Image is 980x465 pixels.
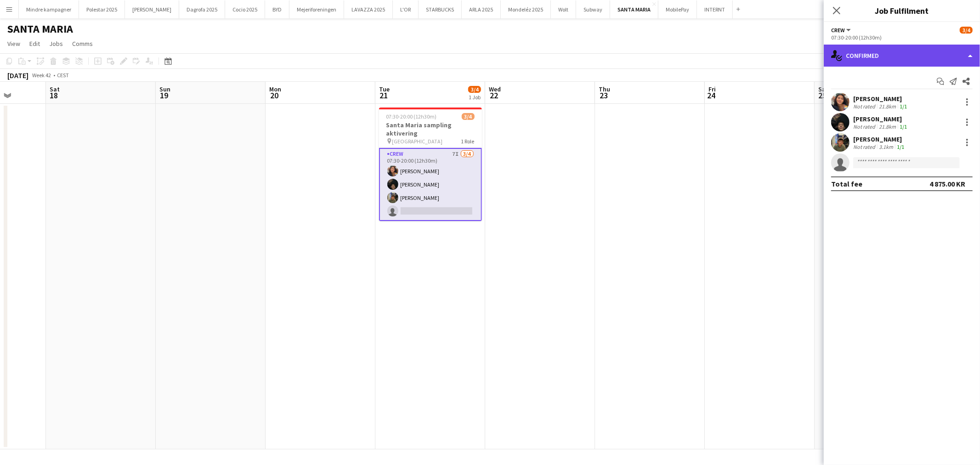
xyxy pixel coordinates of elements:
[697,0,733,18] button: INTERNT
[824,45,980,67] div: Confirmed
[19,0,79,18] button: Mindre kampagner
[225,0,265,18] button: Cocio 2025
[824,5,980,17] h3: Job Fulfilment
[853,123,877,130] div: Not rated
[268,90,281,101] span: 20
[68,38,96,50] a: Comms
[576,0,610,18] button: Subway
[125,0,179,18] button: [PERSON_NAME]
[7,40,20,48] span: View
[853,143,877,150] div: Not rated
[610,0,658,18] button: SANTA MARIA
[45,38,67,50] a: Jobs
[831,27,845,34] span: Crew
[877,123,898,130] div: 21.8km
[462,0,501,18] button: ARLA 2025
[79,0,125,18] button: Polestar 2025
[489,85,501,93] span: Wed
[392,138,443,145] span: [GEOGRAPHIC_DATA]
[818,85,828,93] span: Sat
[179,0,225,18] button: Dagrofa 2025
[501,0,551,18] button: Mondeléz 2025
[30,72,53,79] span: Week 42
[487,90,501,101] span: 22
[599,85,610,93] span: Thu
[26,38,44,50] a: Edit
[468,86,481,93] span: 3/4
[378,90,390,101] span: 21
[265,0,289,18] button: BYD
[269,85,281,93] span: Mon
[853,135,906,143] div: [PERSON_NAME]
[658,0,697,18] button: MobilePay
[877,103,898,110] div: 21.8km
[49,40,63,48] span: Jobs
[831,34,973,41] div: 07:30-20:00 (12h30m)
[707,90,716,101] span: 24
[831,179,862,188] div: Total fee
[877,143,895,150] div: 3.1km
[159,85,170,93] span: Sun
[50,85,60,93] span: Sat
[469,94,481,101] div: 1 Job
[379,108,482,221] app-job-card: 07:30-20:00 (12h30m)3/4Santa Maria sampling aktivering [GEOGRAPHIC_DATA]1 RoleCrew7I3/407:30-20:0...
[853,115,909,123] div: [PERSON_NAME]
[48,90,60,101] span: 18
[289,0,344,18] button: Mejeriforeningen
[900,103,907,110] app-skills-label: 1/1
[551,0,576,18] button: Wolt
[817,90,828,101] span: 25
[158,90,170,101] span: 19
[897,143,904,150] app-skills-label: 1/1
[29,40,40,48] span: Edit
[393,0,419,18] button: L'OR
[379,121,482,137] h3: Santa Maria sampling aktivering
[379,85,390,93] span: Tue
[597,90,610,101] span: 23
[960,27,973,34] span: 3/4
[831,27,852,34] button: Crew
[853,95,909,103] div: [PERSON_NAME]
[344,0,393,18] button: LAVAZZA 2025
[461,138,475,145] span: 1 Role
[853,103,877,110] div: Not rated
[386,113,437,120] span: 07:30-20:00 (12h30m)
[379,148,482,221] app-card-role: Crew7I3/407:30-20:00 (12h30m)[PERSON_NAME][PERSON_NAME][PERSON_NAME]
[929,179,965,188] div: 4 875.00 KR
[7,71,28,80] div: [DATE]
[708,85,716,93] span: Fri
[419,0,462,18] button: STARBUCKS
[462,113,475,120] span: 3/4
[72,40,93,48] span: Comms
[57,72,69,79] div: CEST
[4,38,24,50] a: View
[7,22,73,36] h1: SANTA MARIA
[900,123,907,130] app-skills-label: 1/1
